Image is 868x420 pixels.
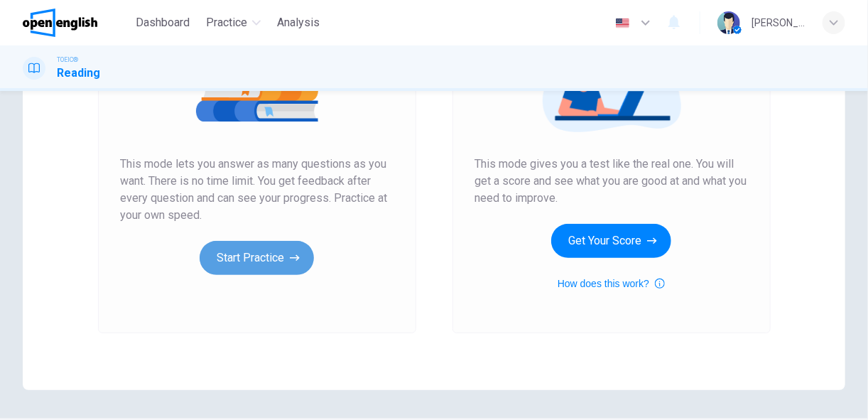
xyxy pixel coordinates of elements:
[272,10,326,36] button: Analysis
[475,156,748,207] span: This mode gives you a test like the real one. You will get a score and see what you are good at a...
[752,14,805,31] div: [PERSON_NAME]
[278,14,320,31] span: Analysis
[614,18,631,28] img: en
[551,224,671,258] button: Get Your Score
[23,9,130,37] a: OpenEnglish logo
[136,14,190,31] span: Dashboard
[23,9,97,37] img: OpenEnglish logo
[57,55,78,65] span: TOEIC®
[130,10,195,36] button: Dashboard
[121,156,394,224] span: This mode lets you answer as many questions as you want. There is no time limit. You get feedback...
[558,275,665,292] button: How does this work?
[207,14,248,31] span: Practice
[57,65,100,82] h1: Reading
[201,10,266,36] button: Practice
[717,11,740,34] img: Profile picture
[200,241,314,275] button: Start Practice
